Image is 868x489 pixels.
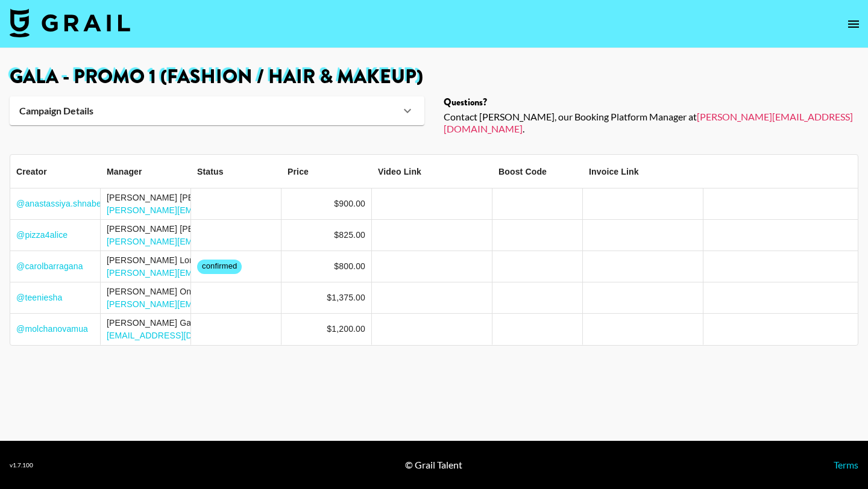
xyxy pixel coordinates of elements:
div: Boost Code [492,155,583,188]
div: Invoice Link [583,155,703,188]
h1: GALA - Promo 1 (FASHION / HAIR & MAKEUP) [10,67,858,87]
button: open drawer [841,12,866,36]
div: Invoice Link [589,155,639,188]
div: Price [288,155,309,188]
img: Grail Talent [10,8,130,37]
a: @anastassiya.shnabel [16,198,103,210]
a: [PERSON_NAME][EMAIL_ADDRESS][DOMAIN_NAME] [444,111,853,134]
div: [PERSON_NAME] Gatez [107,317,252,329]
div: Video Link [372,155,492,188]
div: [PERSON_NAME] Onwukah [107,285,323,297]
a: [PERSON_NAME][EMAIL_ADDRESS][DOMAIN_NAME] [107,205,323,215]
a: @carolbarragana [16,260,83,272]
div: Price [281,155,372,188]
div: $800.00 [334,260,365,272]
a: [EMAIL_ADDRESS][DOMAIN_NAME] [107,331,252,340]
div: Contact [PERSON_NAME], our Booking Platform Manager at . [444,111,858,135]
a: [PERSON_NAME][EMAIL_ADDRESS][DOMAIN_NAME] [107,237,323,246]
a: @teeniesha [16,291,62,304]
iframe: Drift Widget Chat Controller [808,429,854,475]
div: Status [197,155,224,188]
div: $900.00 [334,198,365,210]
div: © Grail Talent [405,459,462,471]
div: Creator [10,155,101,188]
div: Video Link [378,155,421,188]
div: Boost Code [498,155,547,188]
div: v 1.7.100 [10,461,33,469]
div: [PERSON_NAME] Longhi [107,254,394,266]
div: Questions? [444,96,858,108]
div: $1,375.00 [327,291,365,304]
div: Manager [101,155,191,188]
div: Creator [16,155,47,188]
div: [PERSON_NAME] [PERSON_NAME] [107,223,323,235]
div: $1,200.00 [327,323,365,335]
div: Status [191,155,281,188]
a: [PERSON_NAME][EMAIL_ADDRESS][DOMAIN_NAME] [107,299,323,309]
div: [PERSON_NAME] [PERSON_NAME] [107,192,323,204]
div: Campaign Details [10,96,424,125]
a: [PERSON_NAME][EMAIL_ADDRESS][PERSON_NAME][DOMAIN_NAME] [107,268,394,278]
div: Manager [107,155,142,188]
a: @molchanovamua [16,323,88,335]
a: @pizza4alice [16,229,68,241]
strong: Campaign Details [19,105,93,117]
div: $825.00 [334,229,365,241]
span: confirmed [197,261,242,272]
